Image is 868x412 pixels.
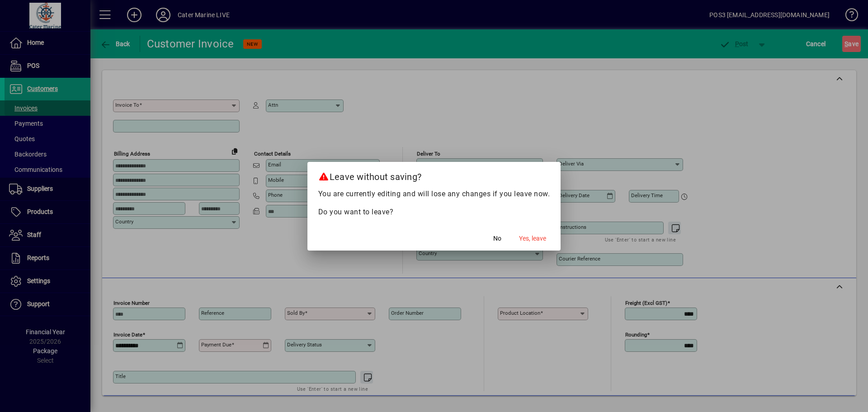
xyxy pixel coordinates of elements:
button: Yes, leave [515,231,550,247]
p: Do you want to leave? [318,207,550,218]
span: No [493,234,501,243]
p: You are currently editing and will lose any changes if you leave now. [318,189,550,199]
h2: Leave without saving? [307,162,561,188]
span: Yes, leave [519,234,546,243]
button: No [483,231,512,247]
